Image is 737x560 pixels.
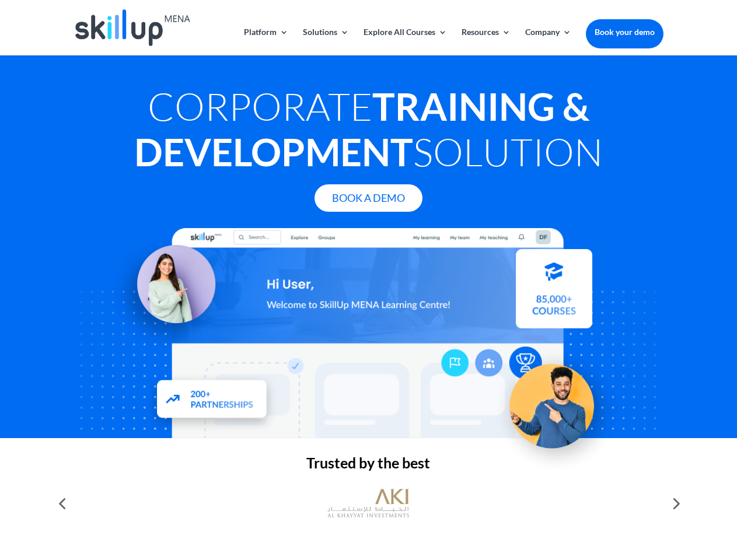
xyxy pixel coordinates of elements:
[327,483,409,524] img: al khayyat investments logo
[516,254,592,333] img: Courses library - SkillUp MENA
[586,19,663,45] a: Book your demo
[493,339,622,469] img: Upskill your workforce - SkillUp
[244,28,288,55] a: Platform
[145,369,280,432] img: Partners - SkillUp Mena
[74,456,663,476] h2: Trusted by the best
[525,28,571,55] a: Company
[134,83,589,174] strong: Training & Development
[364,28,447,55] a: Explore All Courses
[462,28,511,55] a: Resources
[303,28,349,55] a: Solutions
[75,9,190,46] img: Skillup Mena
[315,184,422,212] a: Book A Demo
[543,434,737,560] iframe: Chat Widget
[74,83,663,180] h1: Corporate Solution
[109,232,227,350] img: Learning Management Solution - SkillUp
